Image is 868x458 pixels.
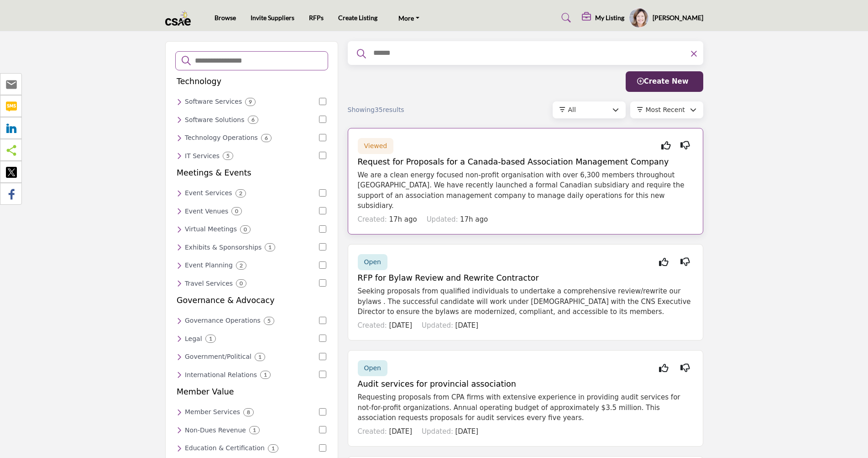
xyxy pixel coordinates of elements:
h5: [PERSON_NAME] [653,13,703,22]
b: 6 [251,117,255,123]
b: 8 [247,409,250,415]
input: Select Government/Political [319,353,326,360]
p: Requesting proposals from CPA firms with extensive experience in providing audit services for not... [358,392,693,423]
div: 0 Results For Travel Services [236,279,246,288]
div: 6 Results For Software Solutions [248,116,258,124]
b: 2 [240,262,243,269]
b: 2 [239,190,242,197]
div: Showing results [348,105,455,115]
a: RFPs [309,14,324,21]
input: Select IT Services [319,152,326,159]
h6: Services for managing international relations [185,371,257,379]
input: Select Software Solutions [319,116,326,123]
h6: Virtual meeting platforms and services [185,225,237,233]
a: Search [553,11,577,25]
div: 1 Results For Non-Dues Revenue [249,426,260,434]
h5: Request for Proposals for a Canada-based Association Management Company [358,157,693,167]
span: Created: [358,215,387,224]
input: Select Event Services [319,189,326,197]
a: More [392,11,426,24]
input: Select Event Planning [319,261,326,269]
b: 9 [249,99,252,105]
h6: Comprehensive event management services [185,189,232,197]
span: Open [364,258,381,266]
h6: Services for effective governance operations [185,317,261,325]
span: 35 [375,106,383,113]
i: Not Interested [680,145,690,146]
div: 0 Results For Event Venues [231,207,242,215]
span: Created: [358,321,387,330]
h6: Legal services and support [185,335,202,343]
span: Updated: [427,215,458,224]
h6: Venues for hosting events [185,208,228,215]
h5: Governance & Advocacy [177,296,275,305]
input: Select Event Venues [319,207,326,214]
span: [DATE] [389,321,412,330]
b: 1 [268,244,272,250]
b: 6 [265,135,268,141]
h6: Professional event planning services [185,261,233,269]
div: 1 Results For Exhibits & Sponsorships [265,243,275,251]
div: 0 Results For Virtual Meetings [240,225,251,234]
div: 1 Results For Government/Political [255,353,265,361]
input: Select Non-Dues Revenue [319,426,326,433]
input: Select International Relations [319,371,326,378]
b: 1 [209,336,212,342]
h6: Education and certification services [185,444,265,452]
h6: Travel planning and management services [185,280,233,288]
button: Create New [626,71,703,92]
span: Open [364,364,381,372]
h5: My Listing [595,14,624,22]
p: Seeking proposals from qualified individuals to undertake a comprehensive review/rewrite our byla... [358,286,693,317]
a: Browse [214,14,236,21]
h6: Member-focused services and support [185,408,240,416]
b: 5 [267,318,271,324]
div: 2 Results For Event Services [235,189,246,197]
p: We are a clean energy focused non-profit organisation with over 6,300 members throughout [GEOGRAP... [358,170,693,211]
div: 9 Results For Software Services [245,98,256,106]
span: [DATE] [455,427,478,436]
b: 0 [240,280,243,287]
div: 5 Results For Governance Operations [264,317,274,325]
span: 17h ago [460,215,488,224]
i: Interested [659,262,669,262]
input: Select Technology Operations [319,134,326,141]
input: Select Member Services [319,408,326,415]
span: Created: [358,427,387,436]
h5: Technology [177,77,221,86]
h5: Meetings & Events [177,168,251,178]
h5: Audit services for provincial association [358,379,693,389]
div: 1 Results For Legal [205,335,216,343]
h5: Member Value [177,387,234,397]
b: 1 [264,372,267,378]
input: Select Exhibits & Sponsorships [319,243,326,250]
b: 0 [244,226,247,233]
span: All [568,106,576,113]
i: Not Interested [680,262,690,262]
a: Invite Suppliers [251,14,294,21]
h6: Software development and support services [185,98,242,106]
div: 2 Results For Event Planning [236,261,246,270]
div: 1 Results For Education & Certification [268,444,278,453]
i: Not Interested [680,368,690,368]
input: Select Software Services [319,98,326,105]
input: Select Education & Certification [319,444,326,452]
h6: Services for generating non-dues revenue [185,426,246,434]
input: Select Governance Operations [319,317,326,324]
div: 1 Results For International Relations [260,371,271,379]
span: Viewed [364,142,387,149]
div: 5 Results For IT Services [223,152,233,160]
input: Select Travel Services [319,279,326,287]
span: Updated: [422,321,453,330]
b: 0 [235,208,238,214]
span: 17h ago [389,215,417,224]
input: Select Legal [319,335,326,342]
h6: Services for managing technology operations [185,134,258,142]
b: 5 [226,153,230,159]
h6: IT services and support [185,152,220,160]
i: Interested [661,145,671,146]
input: Select Virtual Meetings [319,225,326,233]
div: My Listing [582,12,624,23]
i: Interested [659,368,669,368]
h6: Software solutions and applications [185,116,245,124]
